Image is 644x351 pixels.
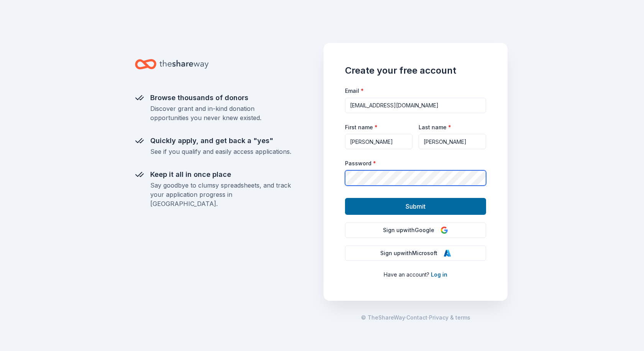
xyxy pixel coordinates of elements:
button: Sign upwithGoogle [345,222,486,238]
span: · · [361,313,470,322]
span: Have an account? [384,271,429,278]
div: See if you qualify and easily access applications. [150,147,291,156]
button: Submit [345,198,486,215]
div: Quickly apply, and get back a "yes" [150,135,291,147]
img: Google Logo [440,226,448,234]
img: Microsoft Logo [444,249,451,257]
label: Last name [419,124,451,131]
label: First name [345,124,378,131]
div: Keep it all in once place [150,168,291,181]
div: Discover grant and in-kind donation opportunities you never knew existed. [150,104,291,122]
label: Email [345,87,364,95]
a: Log in [431,271,447,278]
div: Browse thousands of donors [150,92,291,104]
h1: Create your free account [345,64,486,77]
label: Password [345,160,376,167]
div: Say goodbye to clumsy spreadsheets, and track your application progress in [GEOGRAPHIC_DATA]. [150,181,291,208]
button: Sign upwithMicrosoft [345,246,486,261]
span: Submit [406,201,426,211]
a: Contact [406,313,427,322]
a: Privacy & terms [429,313,470,322]
span: © TheShareWay [361,314,405,321]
